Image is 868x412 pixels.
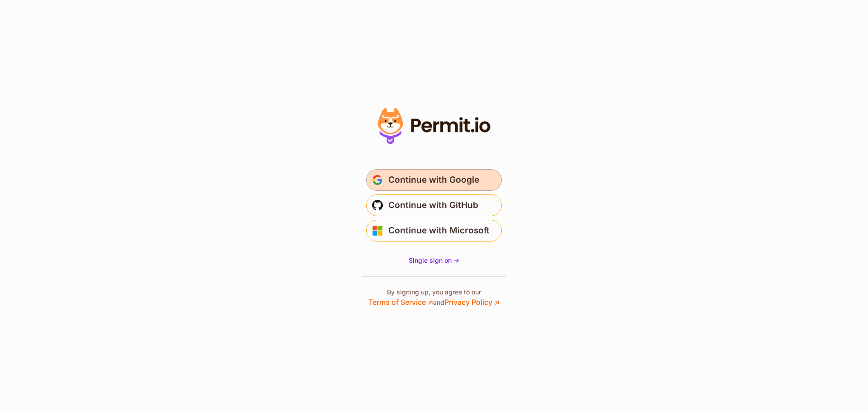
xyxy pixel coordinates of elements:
a: Terms of Service ↗ [368,298,433,307]
button: Continue with Google [366,169,502,191]
span: Continue with GitHub [388,198,478,213]
a: Privacy Policy ↗ [444,298,500,307]
button: Continue with Microsoft [366,220,502,242]
span: Continue with Microsoft [388,223,490,238]
span: Continue with Google [388,173,479,187]
p: By signing up, you agree to our and [368,288,500,308]
span: Single sign on -> [409,256,459,264]
a: Single sign on -> [409,256,459,265]
button: Continue with GitHub [366,194,502,216]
